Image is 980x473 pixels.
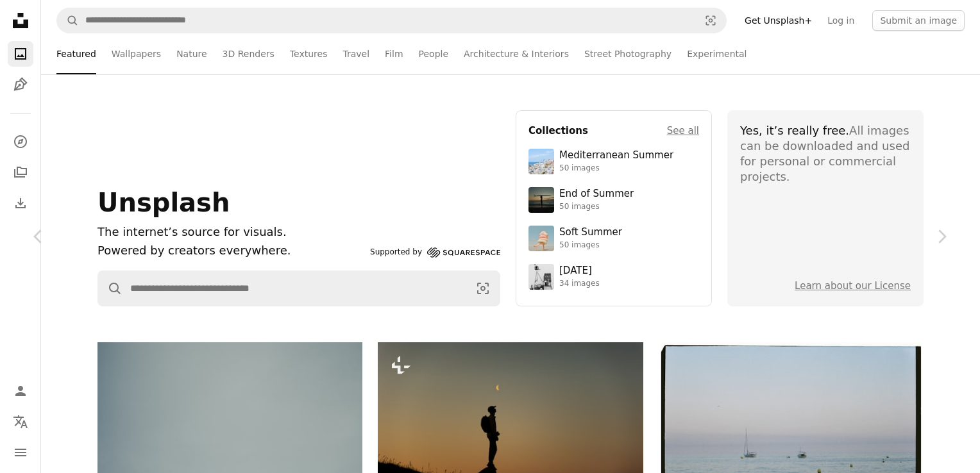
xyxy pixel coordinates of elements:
[740,123,911,185] div: All images can be downloaded and used for personal or commercial projects.
[370,245,500,260] a: Supported by
[820,10,862,31] a: Log in
[559,202,634,212] div: 50 images
[385,33,403,74] a: Film
[695,8,726,33] button: Visual search
[528,264,699,290] a: [DATE]34 images
[8,72,33,97] a: Illustrations
[584,33,672,74] a: Street Photography
[57,8,79,33] button: Search Unsplash
[56,8,727,33] form: Find visuals sitewide
[872,10,965,31] button: Submit an image
[528,149,699,174] a: Mediterranean Summer50 images
[528,187,554,213] img: premium_photo-1754398386796-ea3dec2a6302
[378,424,643,436] a: Silhouette of a hiker looking at the moon at sunset.
[464,33,569,74] a: Architecture & Interiors
[98,271,122,306] button: Search Unsplash
[8,440,33,465] button: Menu
[419,33,449,74] a: People
[559,265,600,278] div: [DATE]
[740,124,849,137] span: Yes, it’s really free.
[528,123,588,138] h4: Collections
[112,33,161,74] a: Wallpapers
[667,123,699,138] a: See all
[528,226,699,251] a: Soft Summer50 images
[97,188,230,217] span: Unsplash
[528,264,554,290] img: photo-1682590564399-95f0109652fe
[223,33,275,74] a: 3D Renders
[559,240,622,251] div: 50 images
[8,409,33,435] button: Language
[659,425,924,436] a: Two sailboats on calm ocean water at dusk
[559,279,600,289] div: 34 images
[737,10,820,31] a: Get Unsplash+
[466,271,500,306] button: Visual search
[176,33,207,74] a: Nature
[8,160,33,185] a: Collections
[559,149,673,162] div: Mediterranean Summer
[903,175,980,298] a: Next
[528,187,699,213] a: End of Summer50 images
[97,242,365,260] p: Powered by creators everywhere.
[528,149,554,174] img: premium_photo-1688410049290-d7394cc7d5df
[528,226,554,251] img: premium_photo-1749544311043-3a6a0c8d54af
[8,41,33,67] a: Photos
[8,378,33,404] a: Log in / Sign up
[559,163,673,174] div: 50 images
[795,280,911,292] a: Learn about our License
[559,226,622,239] div: Soft Summer
[8,129,33,154] a: Explore
[342,33,369,74] a: Travel
[97,223,365,242] h1: The internet’s source for visuals.
[559,188,634,201] div: End of Summer
[687,33,747,74] a: Experimental
[97,270,500,306] form: Find visuals sitewide
[290,33,328,74] a: Textures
